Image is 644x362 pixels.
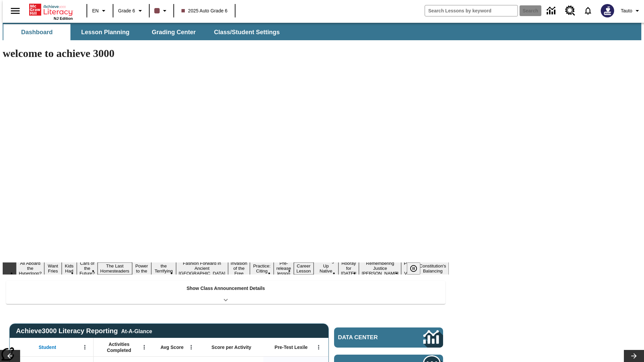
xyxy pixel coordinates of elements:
button: Language: EN, Select a language [89,5,111,17]
button: Slide 12 Career Lesson [294,262,314,275]
span: Pre-Test Lexile [275,344,308,350]
a: Data Center [543,2,561,20]
div: SubNavbar [3,24,286,40]
button: Pause [407,262,420,275]
span: Data Center [338,334,401,341]
button: Slide 11 Pre-release lesson [274,260,294,277]
h1: welcome to achieve 3000 [3,47,449,60]
a: Data Center [334,327,443,348]
button: Open Menu [139,342,149,352]
button: Slide 4 Cars of the Future? [77,260,98,277]
button: Select a new avatar [597,2,618,19]
button: Slide 1 All Aboard the Hyperloop? [16,260,44,277]
span: NJ Edition [54,16,73,20]
span: Student [39,344,56,350]
button: Grading Center [140,24,207,40]
button: Grade: Grade 6, Select a grade [115,5,147,17]
button: Slide 3 Dirty Jobs Kids Had To Do [62,252,77,285]
button: Slide 7 Attack of the Terrifying Tomatoes [151,257,176,280]
span: EN [92,7,99,14]
span: Tauto [621,7,632,14]
a: Home [29,3,73,16]
button: Open side menu [5,1,25,21]
button: Profile/Settings [618,5,644,17]
button: Slide 14 Hooray for Constitution Day! [338,260,359,277]
button: Slide 16 Point of View [401,260,417,277]
button: Lesson Planning [72,24,139,40]
span: Achieve3000 Literacy Reporting [16,327,152,335]
span: Grade 6 [118,7,135,14]
button: Lesson carousel, Next [624,350,644,362]
button: Class/Student Settings [209,24,285,40]
button: Slide 10 Mixed Practice: Citing Evidence [250,257,274,280]
button: Slide 13 Cooking Up Native Traditions [314,257,338,280]
span: Avg Score [160,344,183,350]
button: Slide 17 The Constitution's Balancing Act [417,257,449,280]
button: Open Menu [314,342,324,352]
div: Home [29,2,73,20]
button: Open Menu [80,342,90,352]
button: Slide 15 Remembering Justice O'Connor [359,260,401,277]
div: SubNavbar [3,23,641,40]
div: Show Class Announcement Details [6,281,445,304]
button: Slide 8 Fashion Forward in Ancient Rome [176,260,228,277]
div: At-A-Glance [121,327,152,335]
span: 2025 Auto Grade 6 [181,7,228,14]
img: Avatar [601,4,614,17]
div: Pause [407,262,427,275]
button: Slide 2 Do You Want Fries With That? [44,252,61,285]
button: Slide 5 The Last Homesteaders [98,262,132,275]
a: Resource Center, Will open in new tab [561,2,579,20]
input: search field [425,5,518,16]
a: Notifications [579,2,597,19]
button: Class color is dark brown. Change class color [152,5,171,17]
span: Activities Completed [97,341,141,353]
span: Score per Activity [212,344,252,350]
button: Dashboard [3,24,70,40]
button: Slide 9 The Invasion of the Free CD [228,255,250,282]
button: Slide 6 Solar Power to the People [132,257,152,280]
p: Show Class Announcement Details [186,285,265,292]
button: Open Menu [186,342,196,352]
